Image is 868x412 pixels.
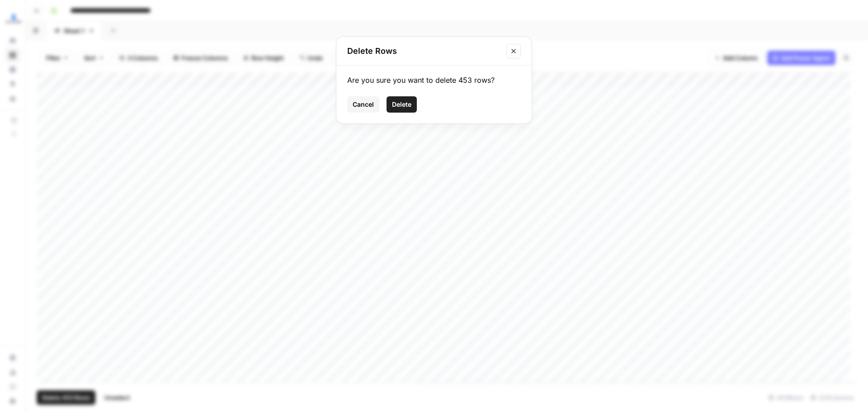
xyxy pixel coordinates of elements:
span: Delete [392,100,411,109]
button: Cancel [347,96,379,113]
div: Are you sure you want to delete 453 rows? [347,75,521,85]
button: Close modal [506,44,521,58]
span: Cancel [353,100,374,109]
h2: Delete Rows [347,45,501,57]
button: Delete [387,96,417,113]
